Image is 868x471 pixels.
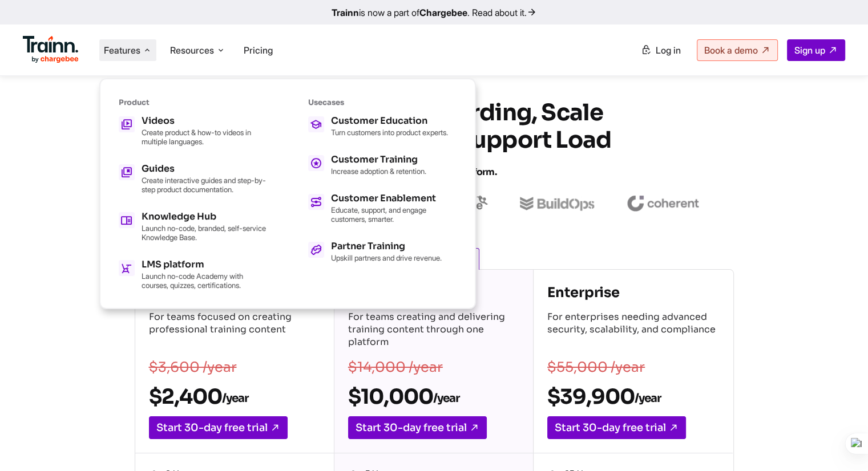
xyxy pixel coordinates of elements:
p: Increase adoption & retention. [331,167,426,176]
h5: Partner Training [331,242,442,251]
a: Customer Enablement Educate, support, and engage customers, smarter. [308,194,457,224]
h5: Guides [142,164,267,173]
span: All Powered by One Platform. [372,166,496,178]
a: Guides Create interactive guides and step-by-step product documentation. [119,164,267,194]
p: Create interactive guides and step-by-step product documentation. [142,176,267,194]
a: Start 30-day free trial [348,416,487,439]
p: For enterprises needing advanced security, scalability, and compliance [547,311,719,351]
p: Turn customers into product experts. [331,128,448,137]
sub: /year [433,391,459,405]
h5: Customer Training [331,155,426,164]
b: Chargebee [419,7,467,18]
img: coherent logo [627,196,699,212]
span: Book a demo [704,44,758,56]
sub: /year [222,391,248,405]
h5: Knowledge Hub [142,212,267,221]
a: Customer Training Increase adoption & retention. [308,155,457,176]
s: $3,600 /year [149,359,237,376]
a: Sign up [787,39,845,61]
sub: /year [635,391,661,405]
b: Trainn [332,7,359,18]
a: Book a demo [697,39,778,61]
span: Resources [170,44,214,56]
a: Log in [634,40,688,60]
iframe: Chat Widget [811,416,868,471]
p: Create product & how-to videos in multiple languages. [142,128,267,146]
h5: Customer Education [331,116,448,125]
p: For teams creating and delivering training content through one platform [348,311,519,351]
a: Start 30-day free trial [547,416,686,439]
h4: Enterprise [547,283,719,302]
a: Start 30-day free trial [149,416,288,439]
h2: $39,900 [547,384,719,409]
span: Log in [656,44,681,56]
a: Partner Training Upskill partners and drive revenue. [308,242,457,262]
p: Launch no-code Academy with courses, quizzes, certifications. [142,271,267,290]
h5: LMS platform [142,260,267,269]
a: LMS platform Launch no-code Academy with courses, quizzes, certifications. [119,260,267,290]
h5: Videos [142,116,267,125]
p: Educate, support, and engage customers, smarter. [331,205,457,224]
h2: $10,000 [348,384,519,409]
a: Pricing [244,44,273,56]
a: Knowledge Hub Launch no-code, branded, self-service Knowledge Base. [119,212,267,242]
p: Launch no-code, branded, self-service Knowledge Base. [142,224,267,242]
span: Sign up [794,44,825,56]
p: Upskill partners and drive revenue. [331,253,442,262]
h5: Customer Enablement [331,194,457,203]
a: Customer Education Turn customers into product experts. [308,116,457,137]
s: $14,000 /year [348,359,443,376]
img: buildops logo [520,197,595,211]
p: For teams focused on creating professional training content [149,311,320,351]
h2: $2,400 [149,384,320,409]
span: Features [104,44,140,56]
a: Videos Create product & how-to videos in multiple languages. [119,116,267,146]
s: $55,000 /year [547,359,645,376]
h6: Product [119,98,267,107]
img: Trainn Logo [23,36,79,63]
h6: Usecases [308,98,457,107]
